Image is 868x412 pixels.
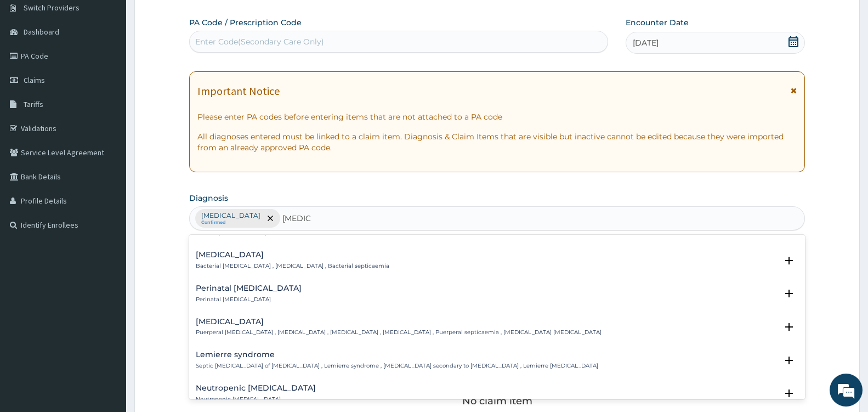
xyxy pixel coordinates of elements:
img: d_794563401_company_1708531726252_794563401 [20,55,44,82]
small: Confirmed [201,220,260,225]
i: open select status [782,387,796,400]
span: Switch Providers [24,3,80,13]
span: Claims [24,75,45,85]
div: Chat with us now [57,61,184,76]
span: Dashboard [24,27,59,37]
i: open select status [782,354,796,367]
textarea: Type your message and hit 'Enter' [5,300,209,338]
p: No claim item [462,396,532,407]
h4: [MEDICAL_DATA] [196,251,389,259]
span: Tariffs [24,99,43,109]
div: Minimize live chat window [180,5,206,32]
h4: Lemierre syndrome [196,351,598,359]
label: Diagnosis [189,193,228,204]
p: [MEDICAL_DATA] [201,211,260,220]
p: Neutropenic [MEDICAL_DATA] [196,396,316,403]
label: PA Code / Prescription Code [189,17,302,28]
p: All diagnoses entered must be linked to a claim item. Diagnosis & Claim Items that are visible bu... [197,131,797,153]
h4: [MEDICAL_DATA] [196,318,602,326]
i: open select status [782,287,796,300]
i: open select status [782,320,796,334]
p: Septic [MEDICAL_DATA] of [MEDICAL_DATA] , Lemierre syndrome , [MEDICAL_DATA] secondary to [MEDICA... [196,362,598,370]
p: Please enter PA codes before entering items that are not attached to a PA code [197,111,797,122]
span: We're online! [64,138,151,249]
p: Puerperal [MEDICAL_DATA] , [MEDICAL_DATA] , [MEDICAL_DATA] , [MEDICAL_DATA] , Puerperal septicaem... [196,329,602,336]
h4: Neutropenic [MEDICAL_DATA] [196,384,316,392]
i: open select status [782,254,796,267]
span: remove selection option [265,213,275,223]
h1: Important Notice [197,85,280,97]
h4: Perinatal [MEDICAL_DATA] [196,284,302,292]
label: Encounter Date [626,17,689,28]
p: Bacterial [MEDICAL_DATA] , [MEDICAL_DATA] , Bacterial septicaemia [196,262,389,270]
div: Enter Code(Secondary Care Only) [195,36,324,47]
span: [DATE] [633,37,659,48]
p: Perinatal [MEDICAL_DATA] [196,296,302,303]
